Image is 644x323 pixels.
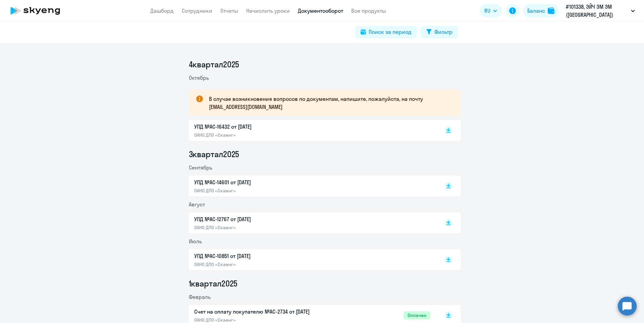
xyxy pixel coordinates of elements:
a: Отчеты [220,7,238,14]
li: 1 квартал 2025 [189,278,461,289]
a: Документооборот [298,7,343,14]
span: Август [189,201,205,208]
span: Июль [189,238,202,245]
div: Фильтр [434,28,452,36]
a: Все продукты [351,7,386,14]
p: В случае возникновения вопросов по документам, напишите, пожалуйста, на почту [EMAIL_ADDRESS][DOM... [209,95,448,111]
p: ОАНО ДПО «Скаенг» [194,224,335,231]
p: УПД №AC-12767 от [DATE] [194,215,335,223]
div: Баланс [527,7,545,15]
p: ОАНО ДПО «Скаенг» [194,188,335,194]
button: RU [480,4,502,17]
a: УПД №AC-12767 от [DATE]ОАНО ДПО «Скаенг» [194,215,430,231]
div: Поиск за период [369,28,412,36]
button: Поиск за период [355,26,417,38]
button: Фильтр [421,26,458,38]
p: #101338, ЭЙЧ ЭМ ЭМ ([GEOGRAPHIC_DATA]) [GEOGRAPHIC_DATA], ООО [566,3,628,19]
p: УПД №AC-14601 от [DATE] [194,178,335,186]
p: ОАНО ДПО «Скаенг» [194,317,335,323]
p: Счет на оплату покупателю №AC-2734 от [DATE] [194,308,335,316]
span: Оплачен [404,311,430,319]
span: Сентябрь [189,164,212,171]
li: 4 квартал 2025 [189,59,461,70]
a: УПД №AC-10851 от [DATE]ОАНО ДПО «Скаенг» [194,252,430,267]
span: Февраль [189,294,211,300]
li: 3 квартал 2025 [189,149,461,159]
a: Счет на оплату покупателю №AC-2734 от [DATE]ОАНО ДПО «Скаенг»Оплачен [194,308,430,323]
button: #101338, ЭЙЧ ЭМ ЭМ ([GEOGRAPHIC_DATA]) [GEOGRAPHIC_DATA], ООО [562,3,638,19]
p: ОАНО ДПО «Скаенг» [194,261,335,267]
p: ОАНО ДПО «Скаенг» [194,132,335,138]
a: Дашборд [150,7,174,14]
img: balance [548,7,554,14]
a: УПД №AC-14601 от [DATE]ОАНО ДПО «Скаенг» [194,178,430,194]
p: УПД №AC-16432 от [DATE] [194,123,335,131]
span: Октябрь [189,74,209,81]
button: Балансbalance [523,4,558,17]
span: RU [484,7,490,15]
a: УПД №AC-16432 от [DATE]ОАНО ДПО «Скаенг» [194,123,430,138]
a: Начислить уроки [246,7,290,14]
a: Сотрудники [182,7,212,14]
p: УПД №AC-10851 от [DATE] [194,252,335,260]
